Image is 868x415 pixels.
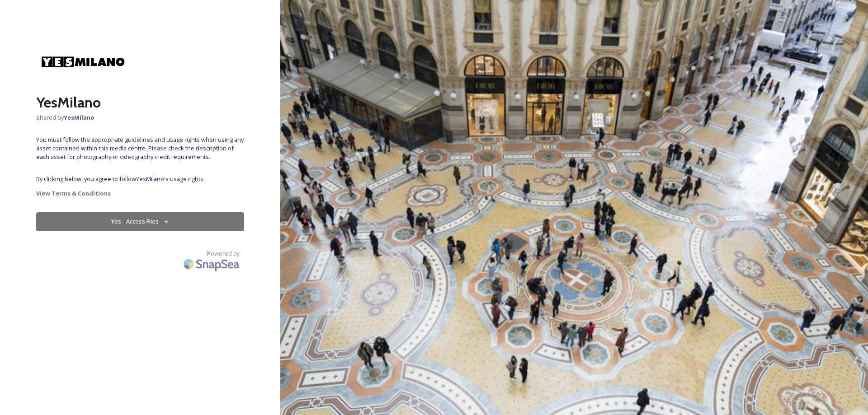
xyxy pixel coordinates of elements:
[207,249,240,258] span: Powered by
[181,253,244,275] img: SnapSea Logo
[36,175,244,183] span: By clicking below, you agree to follow YesMilano 's usage rights.
[36,188,244,199] a: View Terms & Conditions
[36,92,244,113] h2: YesMilano
[36,212,244,231] button: Yes - Access Files
[36,189,111,197] strong: View Terms & Conditions
[36,36,127,87] img: yesmi.jpg
[36,113,244,122] span: Shared by
[36,135,244,162] span: You must follow the appropriate guidelines and usage rights when using any asset contained within...
[64,113,94,121] strong: YesMilano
